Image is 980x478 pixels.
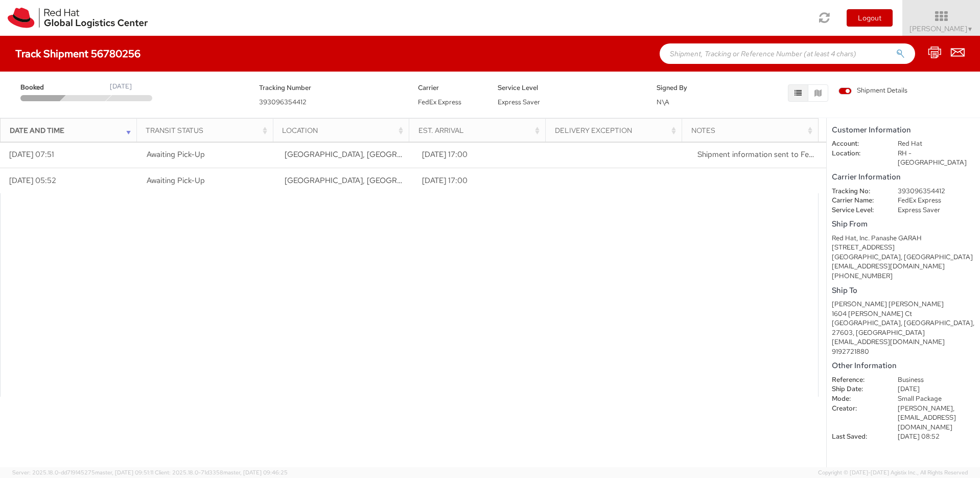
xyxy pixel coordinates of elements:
[259,98,307,106] span: 393096354412
[418,84,482,92] h5: Carrier
[832,173,975,181] h5: Carrier Information
[824,384,890,394] dt: Ship Date:
[818,469,968,477] span: Copyright © [DATE]-[DATE] Agistix Inc., All Rights Reserved
[832,286,975,295] h5: Ship To
[418,98,461,106] span: FedEx Express
[555,125,679,135] div: Delivery Exception
[838,86,907,96] span: Shipment Details
[832,361,975,370] h5: Other Information
[824,139,890,149] dt: Account:
[657,84,721,92] h5: Signed By
[657,98,669,106] span: N\A
[832,318,975,337] div: [GEOGRAPHIC_DATA], [GEOGRAPHIC_DATA], 27603, [GEOGRAPHIC_DATA]
[110,82,132,92] div: [DATE]
[967,25,973,33] span: ▼
[824,375,890,385] dt: Reference:
[824,404,890,414] dt: Creator:
[413,168,551,193] td: [DATE] 17:00
[832,300,975,309] div: [PERSON_NAME] [PERSON_NAME]
[824,187,890,196] dt: Tracking No:
[909,24,973,33] span: [PERSON_NAME]
[691,125,815,135] div: Notes
[282,125,406,135] div: Location
[824,149,890,158] dt: Location:
[832,234,975,243] div: Red Hat, Inc. Panashe GARAH
[832,271,975,281] div: [PHONE_NUMBER]
[832,309,975,319] div: 1604 [PERSON_NAME] Ct
[832,126,975,134] h5: Customer Information
[824,432,890,442] dt: Last Saved:
[418,125,542,135] div: Est. Arrival
[660,43,915,64] input: Shipment, Tracking or Reference Number (at least 4 chars)
[10,125,133,135] div: Date and Time
[824,196,890,206] dt: Carrier Name:
[832,347,975,357] div: 9192721880
[498,84,641,92] h5: Service Level
[498,98,540,106] span: Express Saver
[147,175,205,186] span: Awaiting Pick-Up
[838,86,907,97] label: Shipment Details
[259,84,403,92] h5: Tracking Number
[15,48,141,59] h4: Track Shipment 56780256
[285,175,527,186] span: RALEIGH, NC, US
[95,469,153,476] span: master, [DATE] 09:51:11
[824,394,890,404] dt: Mode:
[832,220,975,229] h5: Ship From
[898,404,954,413] span: [PERSON_NAME],
[832,262,975,271] div: [EMAIL_ADDRESS][DOMAIN_NAME]
[12,469,153,476] span: Server: 2025.18.0-dd719145275
[155,469,288,476] span: Client: 2025.18.0-71d3358
[832,337,975,347] div: [EMAIL_ADDRESS][DOMAIN_NAME]
[147,149,205,160] span: Awaiting Pick-Up
[20,83,64,93] span: Booked
[832,253,975,262] div: [GEOGRAPHIC_DATA], [GEOGRAPHIC_DATA]
[832,243,975,253] div: [STREET_ADDRESS]
[847,9,893,27] button: Logout
[824,206,890,215] dt: Service Level:
[223,469,288,476] span: master, [DATE] 09:46:25
[146,125,269,135] div: Transit Status
[8,8,148,28] img: rh-logistics-00dfa346123c4ec078e1.svg
[697,149,822,160] span: Shipment information sent to FedEx
[413,142,551,168] td: [DATE] 17:00
[285,149,527,160] span: RALEIGH, NC, US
